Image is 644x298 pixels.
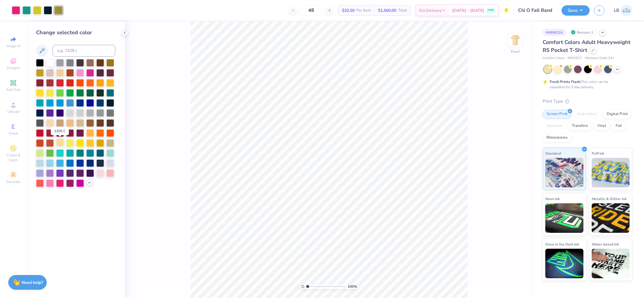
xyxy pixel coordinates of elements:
span: Decorate [6,179,20,184]
input: – – [300,5,323,16]
span: Add Text [6,87,20,92]
div: Rhinestones [543,133,571,142]
span: 100 % [348,284,357,289]
img: Water based Ink [592,249,630,278]
span: Total [398,7,407,14]
img: Front [509,34,521,46]
div: # 499622A [543,29,566,36]
div: Transfers [568,122,592,130]
div: Change selected color [36,29,115,37]
span: Clipart & logos [3,153,24,162]
div: Print Type [543,98,632,105]
span: Est. Delivery [419,7,442,14]
div: Revision 3 [569,29,596,36]
div: Digital Print [603,110,632,119]
input: Untitled Design [514,4,557,16]
span: $32.50 [342,7,355,14]
span: Designs [7,66,20,70]
div: 1205 C [51,127,69,135]
img: Standard [545,158,583,187]
div: Front [511,49,520,54]
span: Per Item [356,7,371,14]
span: Upload [7,109,19,114]
input: e.g. 7428 c [53,45,115,57]
span: Comfort Colors Adult Heavyweight RS Pocket T-Shirt [543,39,630,54]
button: Save [562,5,590,16]
img: Metallic & Glitter Ink [592,203,630,233]
span: Image AI [7,44,20,48]
div: Foil [612,122,626,130]
span: Metallic & Glitter Ink [592,196,627,202]
span: Minimum Order: 24 + [585,56,614,61]
span: [DATE] - [DATE] [452,7,484,14]
div: Vinyl [593,122,610,130]
span: Glow in the Dark Ink [545,241,579,247]
div: Applique [543,122,566,130]
span: Water based Ink [592,241,619,247]
strong: Fresh Prints Flash: [550,79,581,84]
img: Puff Ink [592,158,630,187]
span: Puff Ink [592,150,604,156]
div: Embroidery [573,110,601,119]
div: This color can be expedited for 5 day delivery. [550,79,622,90]
span: Comfort Colors [543,56,564,61]
strong: Need help? [22,280,43,285]
span: $1,560.00 [378,7,396,14]
img: Glow in the Dark Ink [545,249,583,278]
span: LB [614,7,619,14]
span: Neon Ink [545,196,560,202]
span: Greek [9,131,18,136]
a: LB [614,5,632,16]
span: FREE [488,8,494,12]
img: Neon Ink [545,203,583,233]
span: # 6030CC [567,56,582,61]
div: Screen Print [543,110,571,119]
span: Standard [545,150,561,156]
img: Laken Brown [621,5,632,16]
